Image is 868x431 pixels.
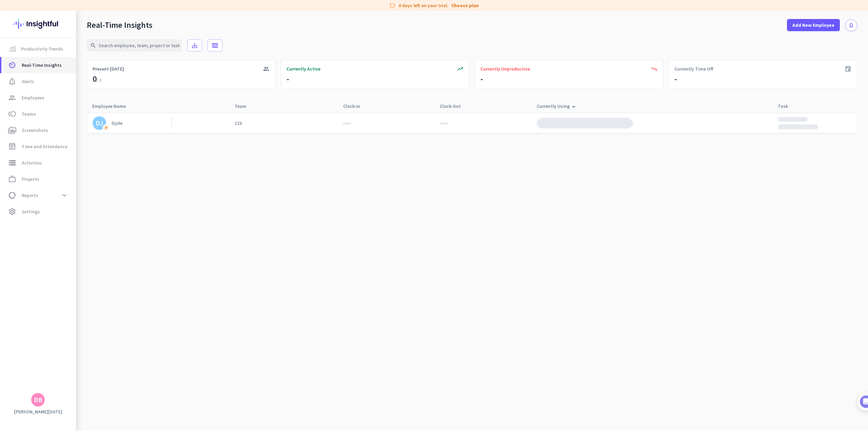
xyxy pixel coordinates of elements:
[22,77,34,85] span: Alerts
[87,20,153,30] div: Real-Time Insights
[96,120,103,126] div: DJ
[1,73,76,90] a: notification_importantAlerts
[208,39,222,52] button: calendar_view_week
[22,159,42,167] span: Activities
[8,77,16,85] i: notification_important
[22,191,38,199] span: Reports
[235,101,255,111] div: Team
[537,101,578,111] div: Currently Using
[1,155,76,171] a: storageActivities
[674,65,713,72] span: Currently Time Off
[34,396,42,403] div: ĐB
[191,42,198,49] i: save_alt
[440,120,448,126] app-real-time-attendance-cell: --:--
[845,65,851,72] i: event
[778,101,796,111] div: Task
[92,101,134,111] div: Employee Name
[457,65,463,72] i: trending_up
[848,22,854,28] i: notifications
[537,118,633,129] img: placeholder-live-activity.svg
[674,74,677,84] div: -
[480,65,530,72] span: Currently Unproductive
[187,39,202,52] button: save_alt
[792,22,834,28] span: Add New Employee
[22,142,67,151] span: Time and Attendance
[1,187,76,203] a: data_usageReportsexpand_more
[8,61,16,69] i: av_timer
[13,11,63,37] img: Insightful logo
[8,175,16,183] i: work_outline
[8,94,16,102] i: group
[1,106,76,122] a: tollTeams
[1,57,76,73] a: av_timerReal-Time Insights
[97,77,102,83] span: / 1
[58,189,71,201] button: expand_more
[1,122,76,138] a: perm_mediaScreenshots
[21,45,63,53] span: Productivity Trends
[112,120,122,126] div: Djole
[8,126,16,134] i: perm_media
[8,159,16,167] i: storage
[570,103,578,111] i: arrow_drop_up
[8,142,16,151] i: event_note
[22,208,40,216] span: Settings
[8,110,16,118] i: toll
[263,65,270,72] i: group
[22,126,48,134] span: Screenshots
[1,138,76,155] a: event_noteTime and Attendance
[1,171,76,187] a: work_outlineProjects
[1,41,76,57] a: menu-itemProductivity Trends
[343,120,351,126] app-real-time-attendance-cell: --:--
[651,65,657,72] i: trending_down
[9,46,16,52] img: menu-item
[103,124,110,131] div: P
[212,42,218,49] i: calendar_view_week
[343,101,368,111] div: Clock-in
[287,74,289,84] div: -
[845,19,857,31] button: notifications
[22,175,39,183] span: Projects
[22,110,36,118] span: Teams
[93,74,102,84] div: 0
[93,65,124,72] span: Present [DATE]
[235,120,242,126] div: 123
[22,94,44,102] span: Employees
[235,120,280,126] a: 123
[8,191,16,199] i: data_usage
[451,2,479,9] a: Choose plan
[389,2,396,9] i: label
[22,61,62,69] span: Real-Time Insights
[8,208,16,216] i: settings
[440,101,469,111] div: Clock-Out
[93,116,172,130] a: DJPDjole
[480,74,483,84] div: -
[90,42,96,48] i: search
[1,90,76,106] a: groupEmployees
[787,19,840,31] button: Add New Employee
[87,39,182,52] input: Search employee, team, project or task
[287,65,320,72] span: Currently Active
[1,203,76,220] a: settingsSettings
